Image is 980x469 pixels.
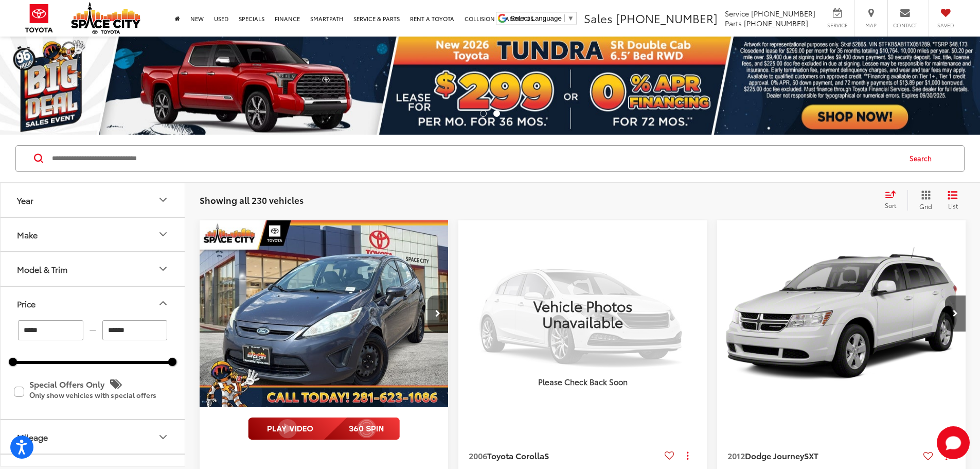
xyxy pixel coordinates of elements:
[510,14,574,22] a: Select Language​
[157,297,169,309] div: Price
[885,201,896,210] span: Sort
[880,190,907,211] button: Select sort value
[157,263,169,275] div: Model & Trim
[616,10,718,26] span: [PHONE_NUMBER]
[469,450,661,461] a: 2006Toyota CorollaS
[29,392,171,399] p: Only show vehicles with special offers
[199,220,449,407] a: 2013 Ford Fiesta S2013 Ford Fiesta S2013 Ford Fiesta S2013 Ford Fiesta S
[945,296,966,332] button: Next image
[804,449,818,461] span: SXT
[51,146,900,171] input: Search by Make, Model, or Keyword
[937,426,970,459] button: Toggle Chat Window
[510,14,562,22] span: Select Language
[17,195,33,205] div: Year
[860,22,882,29] span: Map
[199,220,449,408] img: 2013 Ford Fiesta S
[900,146,947,171] button: Search
[567,14,574,22] span: ▼
[948,201,958,210] span: List
[17,432,48,442] div: Mileage
[744,18,808,28] span: [PHONE_NUMBER]
[584,10,613,26] span: Sales
[200,194,304,206] span: Showing all 230 vehicles
[17,264,67,274] div: Model & Trim
[487,449,544,461] span: Toyota Corolla
[1,218,186,251] button: MakeMake
[679,446,697,464] button: Actions
[893,22,917,29] span: Contact
[14,375,171,409] label: Special Offers Only
[934,22,957,29] span: Saved
[717,220,967,408] img: 2012 Dodge Journey SXT
[157,194,169,206] div: Year
[727,450,919,461] a: 2012Dodge JourneySXT
[544,449,549,461] span: S
[17,299,35,308] div: Price
[469,449,487,461] span: 2006
[717,220,967,407] a: 2012 Dodge Journey SXT2012 Dodge Journey SXT2012 Dodge Journey SXT2012 Dodge Journey SXT
[86,326,99,335] span: —
[1,252,186,286] button: Model & TrimModel & Trim
[18,320,83,340] input: minimum Buy price
[727,449,745,461] span: 2012
[102,320,168,340] input: maximum Buy price
[427,296,448,332] button: Next image
[687,451,688,460] span: dropdown dots
[1,420,186,454] button: MileageMileage
[725,18,742,28] span: Parts
[751,8,815,19] span: [PHONE_NUMBER]
[717,220,967,407] div: 2012 Dodge Journey SXT 0
[199,220,449,407] div: 2013 Ford Fiesta S 0
[248,418,400,440] img: full motion video
[1,183,186,217] button: YearYear
[940,190,966,211] button: List View
[826,22,849,29] span: Service
[745,449,804,461] span: Dodge Journey
[919,202,932,211] span: Grid
[157,228,169,240] div: Make
[725,8,749,19] span: Service
[1,287,186,320] button: PricePrice
[17,230,38,239] div: Make
[458,220,707,407] img: Vehicle Photos Unavailable Please Check Back Soon
[157,431,169,443] div: Mileage
[458,220,707,407] a: VIEW_DETAILS
[907,190,940,211] button: Grid View
[937,426,970,459] svg: Start Chat
[71,2,140,34] img: Space City Toyota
